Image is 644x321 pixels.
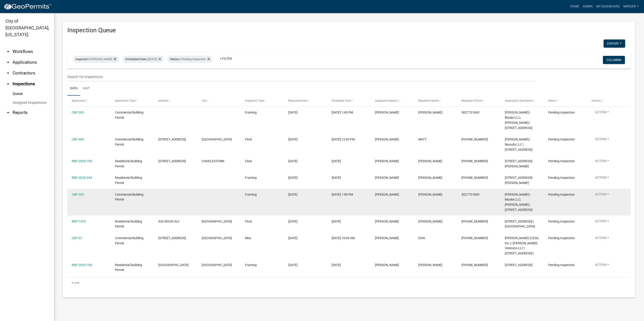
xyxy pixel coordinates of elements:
span: Jesse Garcia | Blocke LLC; Paul Clements | 300 International Drive, Jeffersonville, IN 47130 [505,193,532,212]
span: 812-989-0777 [461,263,488,267]
span: Application [72,99,86,102]
button: Action [591,175,613,182]
span: TROY [418,159,442,163]
span: Pending Inspection [548,176,575,179]
datatable-header-cell: Application Description [501,96,544,106]
span: JEFFERSONVILLE [202,263,232,267]
span: 09/24/2025 [288,193,298,196]
a: Admin [581,2,594,11]
span: Inspection Type [245,99,264,102]
span: 920 Wood Aly Jeffersonville | Lot [505,220,535,228]
span: Mike Kruer [418,193,442,196]
div: is [PERSON_NAME] [73,56,119,63]
span: 920 WOOD ALY [158,220,179,223]
div: [DATE] 1:00 PM [332,110,366,115]
a: RBP-2025-180 [72,263,92,267]
div: [DATE] 10:00 AM [332,236,366,241]
span: Mike Kruer [375,138,399,141]
a: My Dashboard [594,2,622,11]
datatable-header-cell: Requestor Phone [457,96,501,106]
span: 09/18/2025 [288,111,298,114]
span: 09/24/2025 [288,220,298,223]
datatable-header-cell: Actions [587,96,631,106]
div: [DATE] [332,219,366,224]
button: Action [591,159,613,165]
span: Commercial Building Permit [115,111,143,119]
span: JEFFERSONVILLE [202,138,232,141]
span: 502-440-2632 [461,138,488,141]
span: 09/24/2025 [288,176,298,179]
span: Michael Mihalik (CESO, Inc.) | Sprigler-Veterans LLC | 1771 Veterans Parkway | [505,236,539,255]
span: 5027731843 [461,193,479,196]
span: Application Description [505,99,533,102]
a: CBP-302 [72,193,84,196]
h3: Inspection Queue [67,26,631,34]
button: Action [591,219,613,225]
a: CBP-303 [72,111,84,114]
a: mkruer [622,2,640,11]
div: [DATE] [332,159,366,164]
span: DAVID [418,220,442,223]
button: Action [591,137,613,143]
span: 5703 Jennaway Court | Lot 412 [505,159,532,168]
a: Home [568,2,581,11]
span: 440-554-0875 [461,236,488,240]
span: 502-616-5598 [461,159,488,163]
span: Pending Inspection [548,111,575,114]
datatable-header-cell: Application Type [111,96,154,106]
datatable-header-cell: Requestor Name [414,96,457,106]
span: Mike Kruer [375,263,399,267]
span: Framing [245,176,257,179]
datatable-header-cell: Status [544,96,587,106]
span: Inspector [75,57,88,61]
i: arrow_drop_down [5,60,11,65]
datatable-header-cell: Inspection Type [241,96,284,106]
span: Mike Kruer [375,220,399,223]
a: RBP-1415 [72,220,86,223]
span: 09/24/2025 [288,159,298,163]
a: CBP-57 [72,236,82,240]
datatable-header-cell: Requested Date [284,96,327,106]
button: Columns [603,56,625,64]
datatable-header-cell: Application [67,96,111,106]
a: + Filter [216,55,236,63]
span: Final [245,220,252,223]
span: Assigned Inspector [375,99,398,102]
span: DON [418,236,425,240]
span: Pending Inspection [548,159,575,163]
span: Misc [245,236,251,240]
span: Framing [245,263,257,267]
span: 443-447 SPRING STREET [158,138,186,141]
span: MATT [418,138,426,141]
span: Mike Kruer [375,236,399,240]
span: Mike Kruer [375,193,399,196]
i: arrow_drop_up [5,81,11,87]
datatable-header-cell: Scheduled Time [327,96,371,106]
span: 7992 Stacy Springs Boulevard | Lot 504 [505,176,532,185]
span: Residential Building Permit [115,220,142,228]
div: [DATE] 12:00 PM [332,137,366,142]
datatable-header-cell: City [197,96,241,106]
span: Framing [245,111,257,114]
span: DUARD [418,263,442,267]
span: 09/24/2025 [288,236,298,240]
span: Requestor Name [418,99,439,102]
datatable-header-cell: Address [154,96,197,106]
span: JEFFERSONVILLE [202,220,232,223]
span: Requested Date [288,99,307,102]
span: Mike Kruer [375,159,399,163]
span: Pending Inspection [548,236,575,240]
div: 8 total [67,277,631,288]
span: 09/24/2025 [288,263,298,267]
a: Data [67,81,80,96]
span: Status [548,99,556,102]
span: Address [158,99,168,102]
span: RIDGEWOOD CT [158,263,189,267]
span: 502-333-4792 [461,220,488,223]
span: Application Type [115,99,135,102]
span: 5703 JENN WAY COURT [158,159,186,163]
i: arrow_drop_down [5,110,11,115]
span: 09/24/2025 [288,138,298,141]
span: 2430 Ridgewood Court | Lot 915 [505,263,532,267]
span: Framing [245,193,257,196]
